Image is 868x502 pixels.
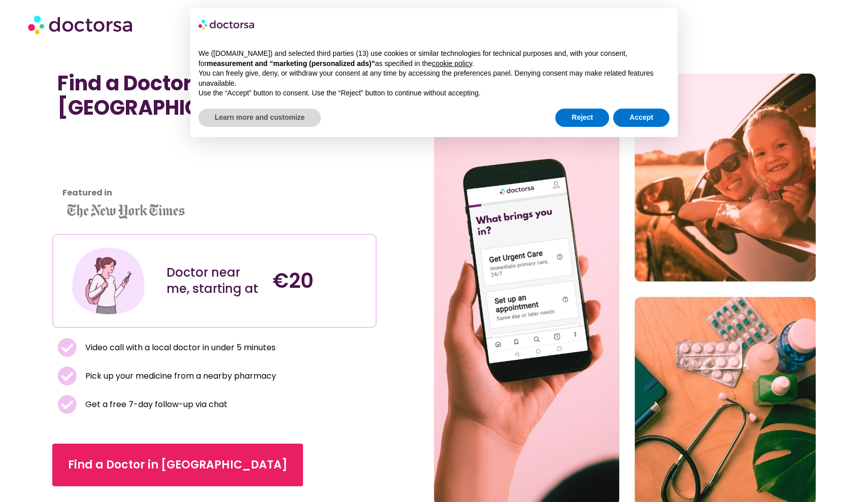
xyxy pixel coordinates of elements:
[273,269,369,293] h4: €20
[198,88,670,98] p: Use the “Accept” button to consent. Use the “Reject” button to continue without accepting.
[166,264,262,297] div: Doctor near me, starting at
[70,243,147,319] img: Illustration depicting a young woman in a casual outfit, engaged with her smartphone. She has a p...
[62,187,112,198] strong: Featured in
[432,59,472,68] a: cookie policy
[198,16,255,32] img: logo
[198,49,670,69] p: We ([DOMAIN_NAME]) and selected third parties (13) use cookies or similar technologies for techni...
[68,457,287,473] span: Find a Doctor in [GEOGRAPHIC_DATA]
[207,59,375,68] strong: measurement and “marketing (personalized ads)”
[83,397,227,412] span: Get a free 7-day follow-up via chat
[613,109,670,127] button: Accept
[198,69,670,88] p: You can freely give, deny, or withdraw your consent at any time by accessing the preferences pane...
[198,109,321,127] button: Learn more and customize
[57,71,372,120] h1: Find a Doctor Near Me in [GEOGRAPHIC_DATA]
[57,130,149,206] iframe: Customer reviews powered by Trustpilot
[83,369,276,383] span: Pick up your medicine from a nearby pharmacy
[555,109,609,127] button: Reject
[52,444,303,486] a: Find a Doctor in [GEOGRAPHIC_DATA]
[83,341,276,355] span: Video call with a local doctor in under 5 minutes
